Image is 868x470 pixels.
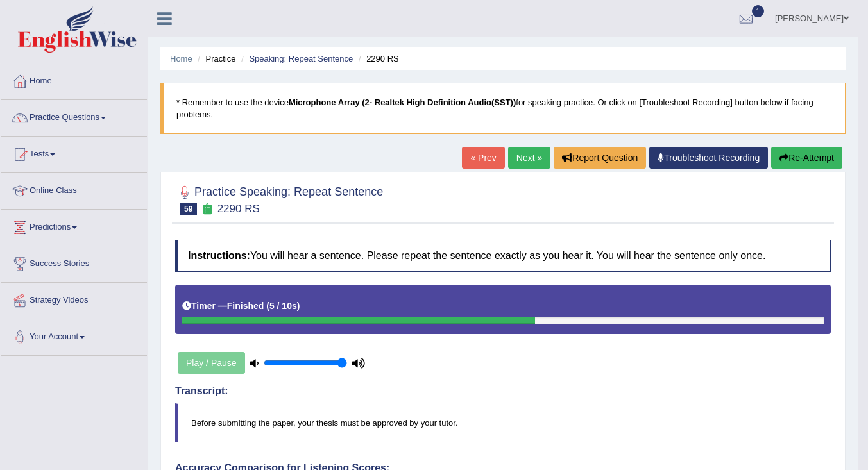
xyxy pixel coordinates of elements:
[554,147,646,169] button: Report Question
[170,54,192,63] a: Home
[462,147,504,169] a: « Prev
[249,54,353,63] a: Speaking: Repeat Sentence
[175,240,831,272] h4: You will hear a sentence. Please repeat the sentence exactly as you hear it. You will hear the se...
[175,403,831,442] blockquote: Before submitting the paper, your thesis must be approved by your tutor.
[200,203,214,215] small: Exam occurring question
[1,100,147,132] a: Practice Questions
[175,385,831,397] h4: Transcript:
[266,301,269,311] b: (
[194,53,235,65] li: Practice
[508,147,550,169] a: Next »
[188,250,250,261] b: Instructions:
[217,203,260,215] small: 2290 RS
[175,183,383,215] h2: Practice Speaking: Repeat Sentence
[752,5,765,17] span: 1
[289,97,516,107] b: Microphone Array (2- Realtek High Definition Audio(SST))
[1,319,147,351] a: Your Account
[771,147,842,169] button: Re-Attempt
[355,53,399,65] li: 2290 RS
[1,173,147,205] a: Online Class
[1,246,147,278] a: Success Stories
[1,210,147,242] a: Predictions
[182,301,300,311] h5: Timer —
[180,203,197,215] span: 59
[227,301,264,311] b: Finished
[1,137,147,169] a: Tests
[1,63,147,96] a: Home
[1,283,147,315] a: Strategy Videos
[160,83,846,134] blockquote: * Remember to use the device for speaking practice. Or click on [Troubleshoot Recording] button b...
[269,301,297,311] b: 5 / 10s
[649,147,768,169] a: Troubleshoot Recording
[297,301,300,311] b: )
